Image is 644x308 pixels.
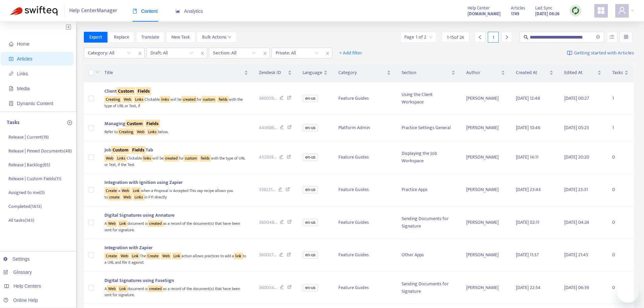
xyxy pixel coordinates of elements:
td: Using the Client Workspace [396,82,461,115]
span: [DATE] 22:54 [516,284,541,291]
sqkw: fields [217,96,229,103]
span: [DATE] 14:11 [516,153,539,161]
sqkw: Link [132,187,141,194]
span: Content [133,8,158,14]
button: New Task [166,32,195,43]
sqkw: Web [107,285,117,292]
th: Zendesk ID [254,64,297,82]
sqkw: fields [199,155,211,162]
span: down [95,70,99,74]
td: 0 [607,271,634,304]
th: Section [396,64,461,82]
td: Feature Guides [333,271,396,304]
iframe: Button to launch messaging window [617,281,639,303]
sqkw: Web [122,194,132,200]
span: [DATE] 00:27 [564,94,589,102]
span: 360048 ... [259,219,277,226]
td: 1 [607,115,634,141]
span: book [133,9,137,14]
span: file-image [9,86,14,91]
span: Help Centers [14,283,41,289]
td: Feature Guides [333,173,396,206]
span: [DATE] 04:24 [564,218,589,226]
span: unordered-list [610,34,614,39]
td: [PERSON_NAME] [461,206,510,239]
button: Export [84,32,108,43]
sqkw: custom [201,96,216,103]
sqkw: Link [172,253,182,259]
sqkw: links [160,96,170,103]
sqkw: Web [119,253,129,259]
span: Client [104,87,151,95]
span: [DATE] 23:44 [516,186,541,193]
span: Help Center [468,4,490,12]
span: link [9,71,14,76]
sqkw: Create [104,187,118,194]
sqkw: Link [118,285,127,292]
span: area-chart [175,9,180,14]
span: en-us [303,284,318,291]
td: [PERSON_NAME] [461,239,510,271]
span: Integration with Ignition using Zapier [104,179,183,186]
span: Category [338,69,385,76]
sqkw: Custom [111,146,130,154]
div: 1 [488,32,499,43]
span: [DATE] 02:11 [516,218,539,226]
div: Refer to below. [104,127,248,135]
td: 0 [607,173,634,206]
span: Replace [114,33,129,41]
sqkw: Link [130,253,140,259]
span: down [228,35,231,39]
strong: [DATE] 06:26 [535,10,559,18]
sqkw: link [234,253,243,259]
sqkw: Custom [125,120,144,127]
sqkw: Links [133,194,144,200]
span: en-us [303,251,318,259]
td: [PERSON_NAME] [461,115,510,141]
span: Getting started with Articles [574,49,634,57]
div: Clickable will be for with the type of URL or Text, if [104,95,248,109]
th: Tasks [607,64,634,82]
img: image-link [567,50,572,56]
span: Language [303,69,322,76]
span: close [136,49,144,57]
th: Title [99,64,253,82]
span: Export [89,33,102,41]
a: Glossary [3,269,32,275]
span: Managing [104,120,160,127]
sqkw: Web [161,253,171,259]
sqkw: Creating [104,96,121,103]
span: Tasks [612,69,623,76]
p: Assigned to me ( 0 ) [8,189,45,196]
strong: [DOMAIN_NAME] [468,10,501,18]
div: Clickable will be for with the type of URL or Text, if the Text [104,154,248,168]
button: Replace [109,32,135,43]
span: 360059 ... [259,95,277,102]
td: Platform Admin [333,115,396,141]
td: 1 [607,82,634,115]
span: Links [17,71,28,76]
th: Created At [510,64,559,82]
p: All tasks ( 143 ) [8,217,34,224]
span: en-us [303,95,318,102]
p: Release | Custom Fields ( 11 ) [8,175,61,182]
td: Sending Documents for Signature [396,271,461,304]
p: Tasks [7,119,20,127]
sqkw: Creating [118,128,135,135]
sqkw: created [148,285,163,292]
span: Edited At [564,69,596,76]
sqkw: Create [146,253,160,259]
p: Completed ( 1413 ) [8,203,42,210]
td: Feature Guides [333,206,396,239]
span: left [478,35,482,40]
td: Other Apps [396,239,461,271]
span: Title [104,69,242,76]
span: Digital Signatures using Annature [104,211,174,219]
sqkw: created [182,96,197,103]
sqkw: Links [116,155,127,162]
a: [DOMAIN_NAME] [468,10,501,18]
span: home [9,42,14,46]
span: en-us [303,186,318,193]
span: Translate [141,33,159,41]
span: [DATE] 10:46 [516,124,540,132]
